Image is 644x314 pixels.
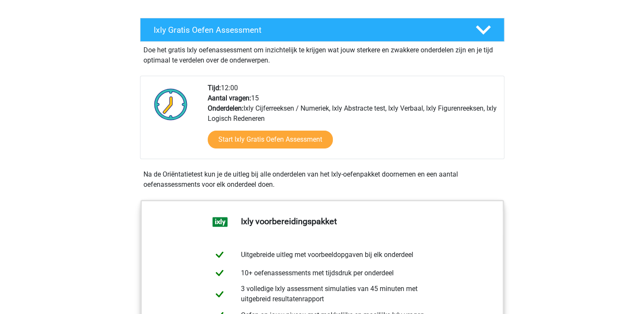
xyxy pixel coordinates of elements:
[208,84,221,92] b: Tijd:
[208,94,251,102] b: Aantal vragen:
[208,131,333,148] a: Start Ixly Gratis Oefen Assessment
[201,83,504,159] div: 12:00 15 Ixly Cijferreeksen / Numeriek, Ixly Abstracte test, Ixly Verbaal, Ixly Figurenreeksen, I...
[208,104,243,112] b: Onderdelen:
[154,25,462,35] h4: Ixly Gratis Oefen Assessment
[140,169,504,190] div: Na de Oriëntatietest kun je de uitleg bij alle onderdelen van het Ixly-oefenpakket doornemen en e...
[140,42,504,66] div: Doe het gratis Ixly oefenassessment om inzichtelijk te krijgen wat jouw sterkere en zwakkere onde...
[149,83,192,126] img: Klok
[137,18,508,42] a: Ixly Gratis Oefen Assessment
